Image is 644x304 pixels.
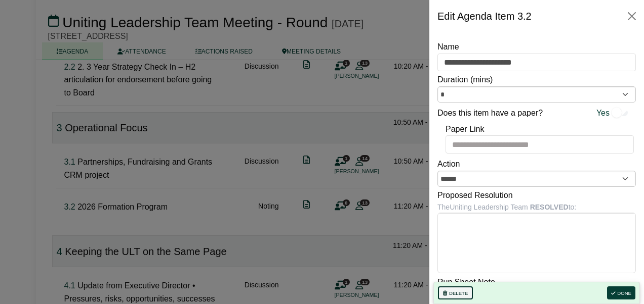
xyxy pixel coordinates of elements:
[624,8,640,24] button: Close
[437,107,543,120] label: Does this item have a paper?
[437,73,493,86] label: Duration (mins)
[438,286,473,299] button: Delete
[437,8,532,24] div: Edit Agenda Item 3.2
[437,40,459,54] label: Name
[607,286,635,299] button: Done
[437,276,495,289] label: Run Sheet Note
[530,203,569,211] b: RESOLVED
[596,107,610,120] span: Yes
[446,123,485,136] label: Paper Link
[437,189,513,202] label: Proposed Resolution
[437,158,460,171] label: Action
[437,201,636,213] div: The Uniting Leadership Team to:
